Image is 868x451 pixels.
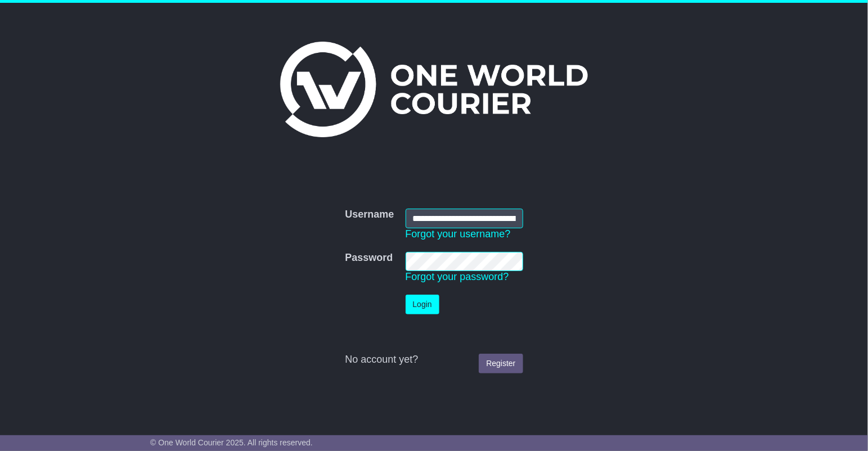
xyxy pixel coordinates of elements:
[150,438,313,447] span: © One World Courier 2025. All rights reserved.
[479,354,523,373] a: Register
[345,252,393,264] label: Password
[406,228,511,240] a: Forgot your username?
[406,271,509,282] a: Forgot your password?
[406,295,439,314] button: Login
[280,42,587,137] img: One World
[345,209,394,221] label: Username
[345,354,523,366] div: No account yet?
